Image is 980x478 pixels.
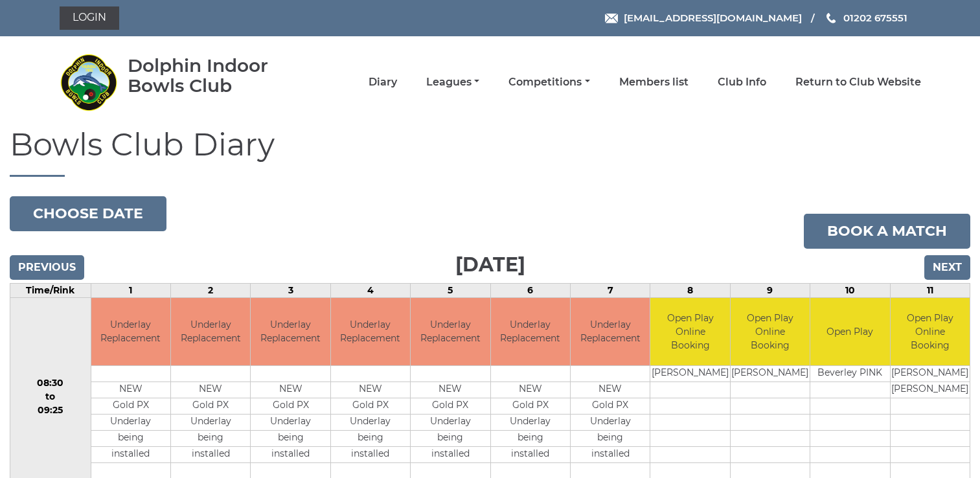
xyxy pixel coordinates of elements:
a: Book a match [804,214,970,249]
td: Time/Rink [10,283,91,297]
h1: Bowls Club Diary [10,128,970,177]
a: Return to Club Website [795,75,921,89]
td: being [251,431,330,447]
td: 6 [490,283,570,297]
td: Underlay [331,415,410,431]
td: Underlay [91,415,170,431]
td: [PERSON_NAME] [650,366,729,382]
a: Phone us 01202 675551 [825,10,907,25]
td: 3 [251,283,330,297]
td: NEW [171,382,250,398]
a: Competitions [508,75,589,89]
td: installed [251,447,330,463]
img: Dolphin Indoor Bowls Club [60,53,118,111]
td: NEW [331,382,410,398]
a: Login [60,6,119,30]
td: Gold PX [91,398,170,415]
td: 7 [570,283,650,297]
td: installed [411,447,490,463]
td: Beverley PINK [810,366,889,382]
td: 4 [330,283,410,297]
td: being [91,431,170,447]
td: Open Play [810,298,889,366]
td: Underlay Replacement [571,298,650,366]
td: NEW [491,382,570,398]
td: Underlay Replacement [331,298,410,366]
td: Underlay Replacement [91,298,170,366]
td: 1 [91,283,170,297]
td: Underlay Replacement [251,298,330,366]
td: Open Play Online Booking [731,298,810,366]
div: Dolphin Indoor Bowls Club [128,56,306,96]
td: being [411,431,490,447]
a: Leagues [426,75,479,89]
td: Underlay [171,415,250,431]
img: Email [605,14,618,23]
td: 8 [650,283,730,297]
td: installed [331,447,410,463]
td: 10 [810,283,890,297]
td: NEW [91,382,170,398]
a: Club Info [718,75,766,89]
td: Open Play Online Booking [650,298,729,366]
td: 5 [411,283,490,297]
img: Phone us [826,13,836,23]
td: [PERSON_NAME] [891,382,970,398]
a: Diary [369,75,397,89]
td: installed [91,447,170,463]
td: Gold PX [251,398,330,415]
td: being [171,431,250,447]
a: Members list [619,75,689,89]
td: installed [491,447,570,463]
td: Underlay [571,415,650,431]
span: 01202 675551 [843,12,907,24]
td: Gold PX [331,398,410,415]
td: 11 [890,283,970,297]
td: being [331,431,410,447]
td: Gold PX [571,398,650,415]
td: Underlay Replacement [171,298,250,366]
td: NEW [571,382,650,398]
td: Underlay Replacement [411,298,490,366]
td: 2 [170,283,250,297]
td: Open Play Online Booking [891,298,970,366]
td: [PERSON_NAME] [891,366,970,382]
td: Underlay [251,415,330,431]
a: Email [EMAIL_ADDRESS][DOMAIN_NAME] [605,10,802,25]
input: Next [924,255,970,280]
td: NEW [411,382,490,398]
td: being [571,431,650,447]
td: Underlay Replacement [491,298,570,366]
td: NEW [251,382,330,398]
td: Underlay [491,415,570,431]
td: being [491,431,570,447]
td: Gold PX [411,398,490,415]
td: 9 [730,283,810,297]
td: installed [171,447,250,463]
input: Previous [10,255,84,280]
td: Underlay [411,415,490,431]
button: Choose date [10,196,166,231]
td: installed [571,447,650,463]
td: Gold PX [491,398,570,415]
td: [PERSON_NAME] [731,366,810,382]
span: [EMAIL_ADDRESS][DOMAIN_NAME] [624,12,802,24]
td: Gold PX [171,398,250,415]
